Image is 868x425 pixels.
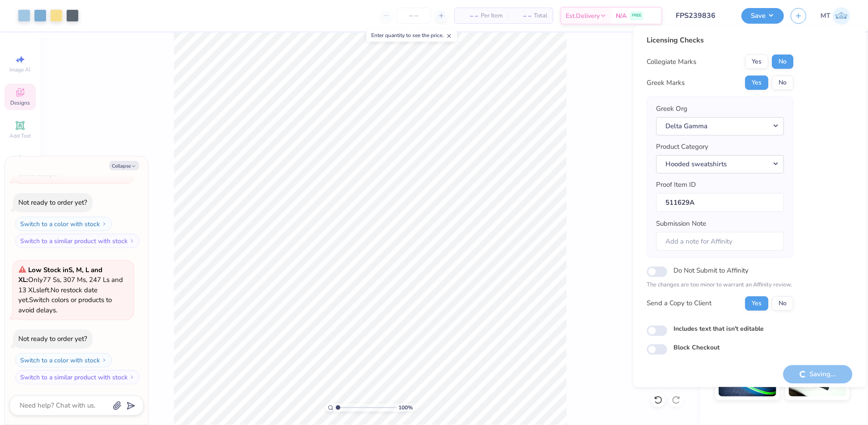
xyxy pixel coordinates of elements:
[674,343,720,352] label: Block Checkout
[656,219,707,229] label: Submission Note
[18,198,87,207] div: Not ready to order yet?
[15,234,140,248] button: Switch to a similar product with stock
[102,358,107,363] img: Switch to a color with stock
[656,180,696,190] label: Proof Item ID
[821,11,830,21] span: MT
[772,55,794,69] button: No
[18,265,102,285] strong: Low Stock in S, M, L and XL :
[833,7,850,25] img: Michelle Tapire
[821,7,850,25] a: MT
[15,217,112,231] button: Switch to a color with stock
[616,11,627,21] span: N/A
[481,11,503,21] span: Per Item
[109,161,139,170] button: Collapse
[18,286,97,305] span: No restock date yet.
[647,78,685,88] div: Greek Marks
[647,298,712,308] div: Send a Copy to Client
[656,155,784,173] button: Hooded sweatshirts
[18,265,123,315] span: Only 77 Ss, 307 Ms, 247 Ls and 13 XLs left. Switch colors or products to avoid delays.
[460,11,478,21] span: – –
[129,238,135,244] img: Switch to a similar product with stock
[656,117,784,135] button: Delta Gamma
[647,35,794,46] div: Licensing Checks
[772,296,794,311] button: No
[102,221,107,227] img: Switch to a color with stock
[10,99,30,106] span: Designs
[656,232,784,251] input: Add a note for Affinity
[366,29,457,42] div: Enter quantity to see the price.
[566,11,600,21] span: Est. Delivery
[745,76,769,90] button: Yes
[741,8,784,24] button: Save
[745,296,769,311] button: Yes
[15,370,140,384] button: Switch to a similar product with stock
[396,8,431,24] input: – –
[18,334,87,343] div: Not ready to order yet?
[656,104,688,114] label: Greek Org
[669,7,735,25] input: Untitled Design
[772,76,794,90] button: No
[647,281,794,290] p: The changes are too minor to warrant an Affinity review.
[674,324,764,333] label: Includes text that isn't editable
[129,375,135,380] img: Switch to a similar product with stock
[674,265,749,276] label: Do Not Submit to Affinity
[9,132,31,139] span: Add Text
[656,142,709,152] label: Product Category
[10,66,31,73] span: Image AI
[647,57,697,67] div: Collegiate Marks
[632,13,641,19] span: FREE
[18,129,123,178] span: Only 77 Ss, 307 Ms, 247 Ls and 13 XLs left. Switch colors or products to avoid delays.
[534,11,547,21] span: Total
[513,11,531,21] span: – –
[398,404,413,412] span: 100 %
[745,55,769,69] button: Yes
[15,353,112,367] button: Switch to a color with stock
